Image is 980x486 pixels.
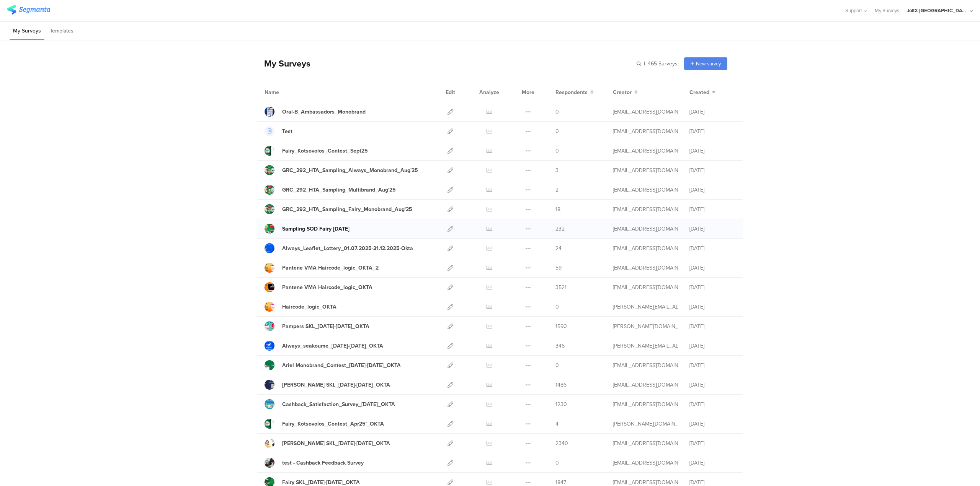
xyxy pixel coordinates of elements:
a: Haircode_logic_OKTA [265,302,336,312]
div: Fairy_Kotsovolos_Contest_Apr25'_OKTA [282,420,384,428]
div: Lenor SKL_24April25-07May25_OKTA [282,439,390,447]
div: [DATE] [689,322,735,330]
div: Pampers SKL_8May25-21May25_OKTA [282,322,369,330]
div: JoltX [GEOGRAPHIC_DATA] [907,7,968,14]
img: segmanta logo [7,5,50,15]
div: Cashback_Satisfaction_Survey_07April25_OKTA [282,400,395,408]
a: GRC_292_HTA_Sampling_Multibrand_Aug'25 [265,185,396,195]
span: 59 [555,264,562,272]
div: baroutis.db@pg.com [613,400,678,408]
div: Test [282,127,292,135]
span: 1230 [555,400,567,408]
div: Sampling SOD Fairy Aug'25 [282,225,350,233]
div: nikolopoulos.j@pg.com [613,108,678,116]
li: My Surveys [10,22,44,40]
span: Created [689,88,709,96]
div: Edit [442,83,459,102]
div: [DATE] [689,205,735,213]
a: Fairy_Kotsovolos_Contest_Sept25 [265,146,368,156]
div: [DATE] [689,283,735,291]
li: Templates [46,22,77,40]
div: [DATE] [689,166,735,174]
span: 24 [555,244,562,252]
a: [PERSON_NAME] SKL_[DATE]-[DATE]_OKTA [265,380,390,390]
span: 232 [555,225,565,233]
div: arvanitis.a@pg.com [613,342,678,350]
div: Ariel Monobrand_Contest_01May25-31May25_OKTA [282,361,401,369]
div: [DATE] [689,381,735,389]
div: [DATE] [689,264,735,272]
span: Creator [613,88,632,96]
div: [DATE] [689,459,735,467]
span: 2 [555,186,559,194]
div: [DATE] [689,361,735,369]
a: Fairy_Kotsovolos_Contest_Apr25'_OKTA [265,419,384,429]
span: 0 [555,147,559,155]
span: 0 [555,361,559,369]
span: 3521 [555,283,567,291]
span: 1486 [555,381,567,389]
a: Always_Leaflet_Lottery_01.07.2025-31.12.2025-Okta [265,243,413,253]
div: Always_Leaflet_Lottery_01.07.2025-31.12.2025-Okta [282,244,413,252]
div: betbeder.mb@pg.com [613,147,678,155]
div: gheorghe.a.4@pg.com [613,205,678,213]
a: Cashback_Satisfaction_Survey_[DATE]_OKTA [265,399,395,409]
a: Pampers SKL_[DATE]-[DATE]_OKTA [265,321,369,331]
span: 0 [555,303,559,311]
div: GRC_292_HTA_Sampling_Multibrand_Aug'25 [282,186,396,194]
div: [DATE] [689,400,735,408]
div: arvanitis.a@pg.com [613,303,678,311]
a: test - Cashback Feedback Survey [265,458,364,468]
a: Pantene VMA Haircode_logic_OKTA_2 [265,263,379,273]
span: 3 [555,166,559,174]
div: [DATE] [689,147,735,155]
a: Pantene VMA Haircode_logic_OKTA [265,282,372,292]
div: Pantene VMA Haircode_logic_OKTA_2 [282,264,379,272]
div: gheorghe.a.4@pg.com [613,186,678,194]
div: support@segmanta.com [613,127,678,135]
div: Fairy_Kotsovolos_Contest_Sept25 [282,147,368,155]
div: baroutis.db@pg.com [613,381,678,389]
span: 0 [555,459,559,467]
a: GRC_292_HTA_Sampling_Always_Monobrand_Aug'25 [265,165,418,175]
span: 0 [555,127,559,135]
div: baroutis.db@pg.com [613,283,678,291]
div: skora.es@pg.com [613,420,678,428]
div: More [520,83,536,102]
div: Always_seakoume_03May25-30June25_OKTA [282,342,383,350]
div: [DATE] [689,420,735,428]
button: Creator [613,88,638,96]
button: Created [689,88,715,96]
span: 1590 [555,322,567,330]
div: gheorghe.a.4@pg.com [613,166,678,174]
div: Name [265,88,310,96]
div: [DATE] [689,127,735,135]
a: Oral-B_Ambassadors_Monobrand [265,107,366,117]
div: Oral-B_Ambassadors_Monobrand [282,108,366,116]
div: My Surveys [256,57,310,70]
div: [DATE] [689,108,735,116]
div: Gillette SKL_24April25-07May25_OKTA [282,381,390,389]
span: 0 [555,108,559,116]
button: Respondents [555,88,594,96]
div: baroutis.db@pg.com [613,264,678,272]
div: [DATE] [689,225,735,233]
div: [DATE] [689,303,735,311]
div: baroutis.db@pg.com [613,459,678,467]
span: 2340 [555,439,568,447]
div: GRC_292_HTA_Sampling_Fairy_Monobrand_Aug'25 [282,205,412,213]
span: Support [845,7,862,14]
div: baroutis.db@pg.com [613,361,678,369]
div: skora.es@pg.com [613,322,678,330]
div: Analyze [478,83,501,102]
span: Respondents [555,88,588,96]
span: 346 [555,342,565,350]
div: [DATE] [689,186,735,194]
span: New survey [696,60,721,67]
a: Ariel Monobrand_Contest_[DATE]-[DATE]_OKTA [265,360,401,370]
a: Test [265,126,292,136]
a: Always_seakoume_[DATE]-[DATE]_OKTA [265,341,383,351]
div: [DATE] [689,439,735,447]
span: 18 [555,205,560,213]
span: 4 [555,420,559,428]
